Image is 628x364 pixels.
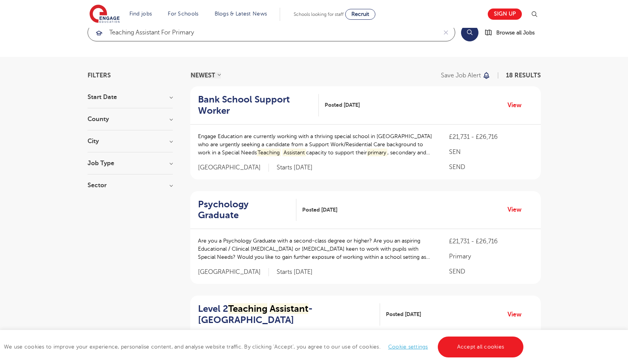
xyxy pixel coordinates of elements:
[88,116,173,122] h3: County
[270,303,308,314] mark: Assistant
[89,5,120,24] img: Engage Education
[449,162,533,172] p: SEND
[198,303,380,326] a: Level 2Teaching Assistant- [GEOGRAPHIC_DATA]
[198,94,319,116] a: Bank School Support Worker
[198,164,269,172] span: [GEOGRAPHIC_DATA]
[449,237,533,246] p: £21,731 - £26,716
[88,24,455,41] div: Submit
[508,100,527,110] a: View
[302,206,337,214] span: Posted [DATE]
[88,182,173,188] h3: Sector
[461,24,478,41] button: Search
[198,199,291,221] h2: Psychology Graduate
[386,310,421,318] span: Posted [DATE]
[88,94,173,100] h3: Start Date
[437,24,455,41] button: Clear
[198,237,434,261] p: Are you a Psychology Graduate with a second-class degree or higher? Are you an aspiring Education...
[441,72,481,79] p: Save job alert
[388,344,428,350] a: Cookie settings
[88,72,111,79] span: Filters
[88,138,173,144] h3: City
[449,252,533,261] p: Primary
[277,268,313,276] p: Starts [DATE]
[129,11,152,17] a: Find jobs
[228,303,267,314] mark: Teaching
[367,149,388,157] mark: primary
[198,94,313,116] h2: Bank School Support Worker
[508,205,527,215] a: View
[449,267,533,276] p: SEND
[485,28,541,37] a: Browse all Jobs
[345,9,375,20] a: Recruit
[198,199,297,221] a: Psychology Graduate
[198,303,374,326] h2: Level 2 - [GEOGRAPHIC_DATA]
[449,147,533,157] p: SEN
[294,12,344,17] span: Schools looking for staff
[508,309,527,320] a: View
[198,268,269,276] span: [GEOGRAPHIC_DATA]
[277,164,313,172] p: Starts [DATE]
[438,337,524,357] a: Accept all cookies
[4,344,525,350] span: We use cookies to improve your experience, personalise content, and analyse website traffic. By c...
[168,11,198,17] a: For Schools
[351,11,369,17] span: Recruit
[441,72,491,79] button: Save job alert
[449,132,533,142] p: £21,731 - £26,716
[496,28,535,37] span: Browse all Jobs
[325,101,360,109] span: Posted [DATE]
[506,72,541,79] span: 18 RESULTS
[88,160,173,166] h3: Job Type
[198,132,434,157] p: Engage Education are currently working with a thriving special school in [GEOGRAPHIC_DATA] who ar...
[88,24,437,41] input: Submit
[215,11,267,17] a: Blogs & Latest News
[488,9,522,20] a: Sign up
[282,149,306,157] mark: Assistant
[257,149,281,157] mark: Teaching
